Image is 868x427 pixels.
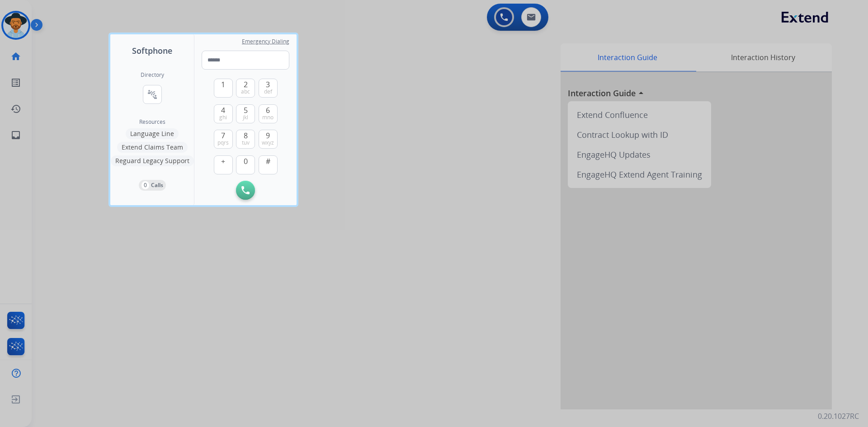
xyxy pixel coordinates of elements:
span: 2 [244,79,248,90]
span: Softphone [132,44,172,57]
button: 5jkl [236,104,255,123]
span: 0 [244,156,248,167]
span: Resources [139,118,165,126]
button: 0Calls [139,180,166,191]
span: 6 [266,105,270,116]
button: Reguard Legacy Support [111,155,194,166]
button: 1 [214,79,233,98]
p: Calls [151,181,163,189]
span: Emergency Dialing [242,38,289,45]
span: pqrs [217,139,229,146]
span: 3 [266,79,270,90]
button: 9wxyz [259,130,278,149]
span: 4 [221,105,225,116]
span: def [264,88,272,95]
span: 8 [244,130,248,141]
h2: Directory [141,71,164,79]
mat-icon: connect_without_contact [147,89,158,100]
span: 9 [266,130,270,141]
button: 3def [259,79,278,98]
p: 0.20.1027RC [818,411,859,422]
span: 1 [221,79,225,90]
button: 8tuv [236,130,255,149]
span: wxyz [262,139,274,146]
button: 2abc [236,79,255,98]
span: # [266,156,270,167]
button: 7pqrs [214,130,233,149]
button: Extend Claims Team [117,142,188,153]
p: 0 [142,181,149,189]
img: call-button [241,186,250,194]
button: + [214,155,233,174]
span: 7 [221,130,225,141]
span: abc [241,88,250,95]
span: tuv [242,139,250,146]
span: jkl [243,114,248,121]
span: + [221,156,225,167]
span: 5 [244,105,248,116]
button: 4ghi [214,104,233,123]
span: ghi [219,114,227,121]
span: mno [262,114,274,121]
button: Language Line [126,128,179,139]
button: 6mno [259,104,278,123]
button: 0 [236,155,255,174]
button: # [259,155,278,174]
